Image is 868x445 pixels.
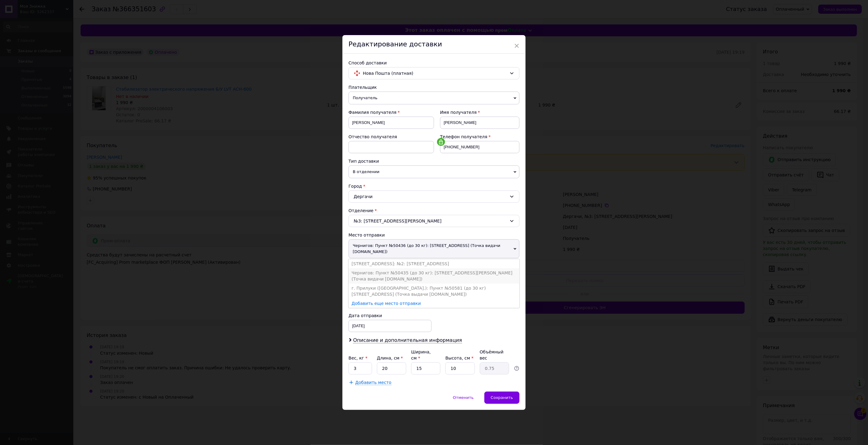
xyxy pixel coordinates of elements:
[480,349,509,361] div: Объёмный вес
[349,239,519,258] span: Чернигов: Пункт №50436 (до 30 кг): [STREET_ADDRESS] (Точка видачи [DOMAIN_NAME])
[349,190,519,203] div: Дергачи
[352,301,421,306] a: Добавить еще место отправки
[349,356,367,360] label: Вес, кг
[445,356,473,360] label: Высота, см
[349,92,519,104] span: Получатель
[349,268,519,284] li: Чернигов: Пункт №50435 (до 30 кг): [STREET_ADDRESS][PERSON_NAME] (Точка видачи [DOMAIN_NAME])
[349,110,396,115] span: Фамилия получателя
[363,70,507,77] span: Нова Пошта (платная)
[349,208,519,214] div: Отделение
[349,134,397,139] span: Отчество получателя
[353,337,462,343] span: Описание и дополнительная информация
[349,233,385,237] span: Место отправки
[440,141,519,153] input: +380
[349,183,519,189] div: Город
[377,356,403,360] label: Длина, см
[440,110,477,115] span: Имя получателя
[349,159,379,164] span: Тип доставки
[491,395,513,400] span: Сохранить
[514,41,519,51] span: ×
[453,395,474,400] span: Отменить
[349,215,519,227] div: №3: [STREET_ADDRESS][PERSON_NAME]
[342,35,526,54] div: Редактирование доставки
[349,165,519,178] span: В отделении
[349,284,519,299] li: г. Прилуки ([GEOGRAPHIC_DATA].): Пункт №50581 (до 30 кг) [STREET_ADDRESS] (Точка выдачи [DOMAIN_N...
[349,313,432,319] div: Дата отправки
[411,349,431,360] label: Ширина, см
[349,85,377,90] span: Плательщик
[349,60,519,66] div: Способ доставки
[440,134,487,139] span: Телефон получателя
[355,380,392,385] span: Добавить место
[349,259,519,268] li: [STREET_ADDRESS]: №2: [STREET_ADDRESS]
